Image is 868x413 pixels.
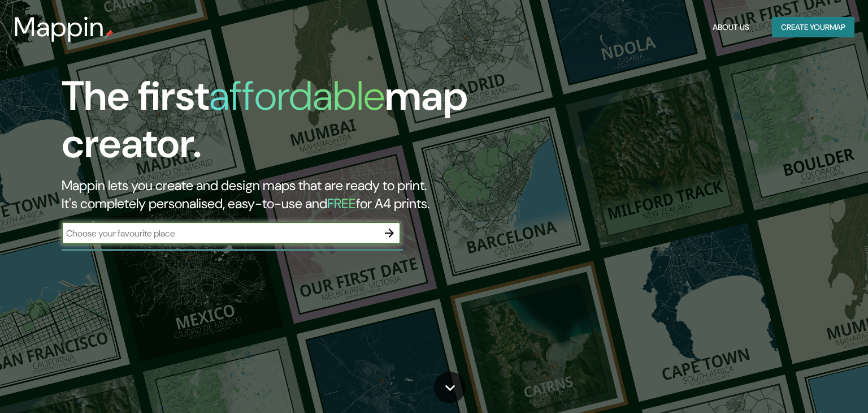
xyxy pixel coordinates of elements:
[772,17,854,38] button: Create yourmap
[327,195,356,212] h5: FREE
[62,227,378,240] input: Choose your favourite place
[105,29,114,38] img: mappin-pin
[14,11,105,43] h3: Mappin
[62,72,496,177] h1: The first map creator.
[708,17,754,38] button: About Us
[209,70,385,122] h1: affordable
[62,177,496,213] h2: Mappin lets you create and design maps that are ready to print. It's completely personalised, eas...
